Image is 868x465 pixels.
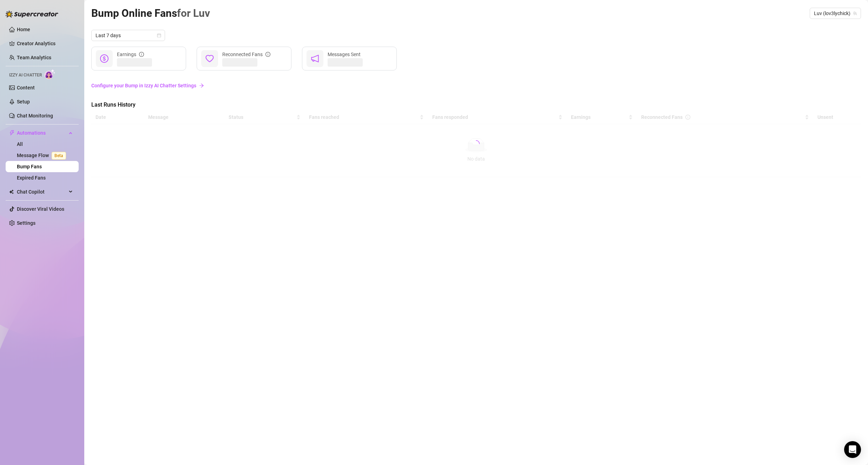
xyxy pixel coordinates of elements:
span: Automations [17,127,67,139]
a: Expired Fans [17,175,46,181]
span: arrow-right [199,83,204,88]
span: info-circle [265,52,270,57]
a: Team Analytics [17,55,51,60]
span: Beta [52,152,66,160]
span: calendar [157,33,161,38]
a: Home [17,27,30,32]
span: Luv (lov3lychick) [814,8,857,19]
a: Message FlowBeta [17,153,69,158]
a: Setup [17,99,30,105]
span: loading [472,140,480,148]
span: info-circle [139,52,144,57]
a: Configure your Bump in Izzy AI Chatter Settings [91,82,861,89]
span: thunderbolt [9,130,15,136]
article: Bump Online Fans [91,5,210,21]
span: Izzy AI Chatter [9,72,42,79]
a: Configure your Bump in Izzy AI Chatter Settingsarrow-right [91,79,861,92]
div: Reconnected Fans [222,50,270,58]
span: notification [311,54,319,63]
img: AI Chatter [45,69,55,79]
a: Discover Viral Videos [17,206,64,212]
span: team [853,11,857,15]
a: Content [17,85,35,90]
span: Messages Sent [328,52,361,57]
span: Last 7 days [96,30,161,41]
a: Chat Monitoring [17,113,53,119]
a: Settings [17,220,35,226]
span: dollar [100,54,108,63]
div: Open Intercom Messenger [844,441,861,458]
span: heart [205,54,214,63]
a: Creator Analytics [17,38,73,49]
a: Bump Fans [17,164,42,169]
a: All [17,141,23,147]
span: for Luv [177,7,210,19]
span: Last Runs History [91,101,209,109]
img: logo-BBDzfeDw.svg [6,11,58,18]
img: Chat Copilot [9,189,14,194]
span: Chat Copilot [17,186,67,197]
div: Earnings [117,50,144,58]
